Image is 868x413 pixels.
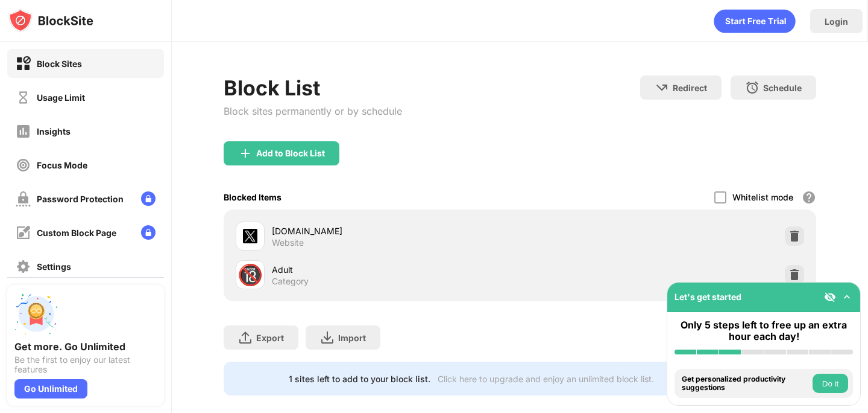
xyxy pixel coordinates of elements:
[16,259,31,274] img: settings-off.svg
[675,319,853,342] div: Only 5 steps left to free up an extra hour each day!
[256,149,325,158] div: Add to Block List
[272,225,520,237] div: [DOMAIN_NAME]
[8,8,93,33] img: logo-blocksite.svg
[141,191,156,206] img: lock-menu.svg
[14,292,58,336] img: push-unlimited.svg
[338,333,366,343] div: Import
[37,261,71,272] div: Settings
[841,291,853,303] img: omni-setup-toggle.svg
[14,341,157,353] div: Get more. Go Unlimited
[16,56,31,71] img: block-on.svg
[763,83,802,93] div: Schedule
[824,291,836,303] img: eye-not-visible.svg
[224,75,402,100] div: Block List
[732,192,793,202] div: Whitelist mode
[16,90,31,105] img: time-usage-off.svg
[16,225,31,240] img: customize-block-page-off.svg
[37,194,124,204] div: Password Protection
[37,126,71,136] div: Insights
[272,263,520,276] div: Adult
[289,374,430,384] div: 1 sites left to add to your block list.
[14,355,157,374] div: Be the first to enjoy our latest features
[224,192,281,202] div: Blocked Items
[37,160,87,170] div: Focus Mode
[438,374,654,384] div: Click here to upgrade and enjoy an unlimited block list.
[14,379,87,399] div: Go Unlimited
[37,228,116,238] div: Custom Block Page
[16,191,31,206] img: password-protection-off.svg
[272,237,304,248] div: Website
[224,105,402,117] div: Block sites permanently or by schedule
[256,333,284,343] div: Export
[682,375,810,392] div: Get personalized productivity suggestions
[813,374,848,393] button: Do it
[16,158,31,173] img: focus-off.svg
[16,124,31,139] img: insights-off.svg
[673,83,707,93] div: Redirect
[141,225,156,240] img: lock-menu.svg
[243,229,257,243] img: favicons
[237,263,263,287] div: 🔞
[272,276,309,287] div: Category
[714,9,796,33] div: animation
[675,292,741,302] div: Let's get started
[37,59,82,69] div: Block Sites
[825,16,848,27] div: Login
[37,92,85,103] div: Usage Limit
